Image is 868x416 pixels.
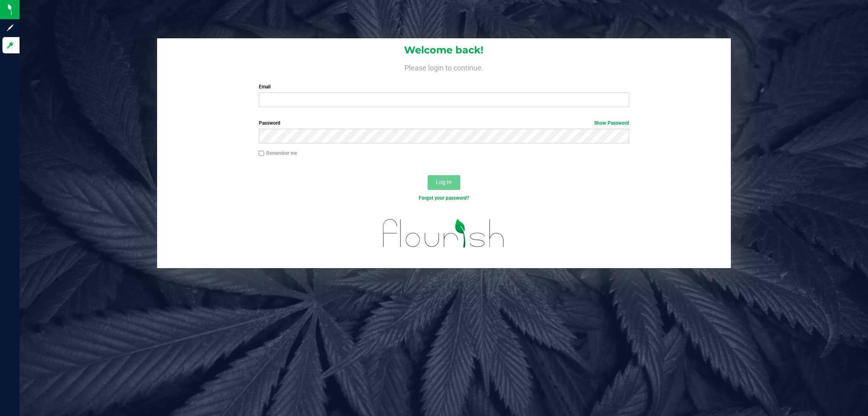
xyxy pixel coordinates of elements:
[259,151,265,156] input: Remember me
[157,45,731,55] h1: Welcome back!
[419,195,469,201] a: Forgot your password?
[436,179,452,185] span: Log In
[259,83,629,90] label: Email
[6,24,14,32] inline-svg: Sign up
[259,150,297,157] label: Remember me
[372,210,516,256] img: flourish_logo.svg
[6,41,14,49] inline-svg: Log in
[428,175,460,190] button: Log In
[259,120,280,126] span: Password
[594,120,629,126] a: Show Password
[157,62,731,72] h4: Please login to continue.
